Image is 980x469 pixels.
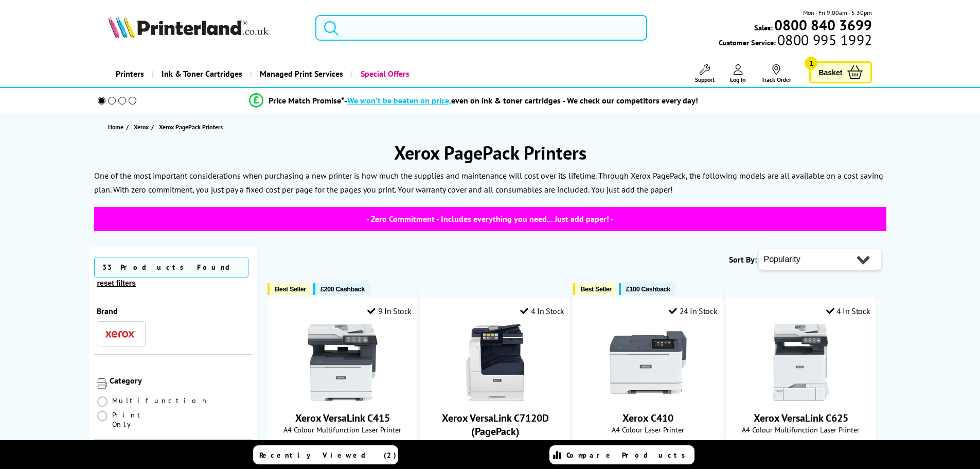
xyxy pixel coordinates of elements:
[809,61,872,83] a: Basket 1
[108,121,126,132] a: Home
[259,450,397,460] span: Recently Viewed (2)
[253,445,398,464] a: Recently Viewed (2)
[457,324,534,401] img: Xerox VersaLink C7120D (PagePack)
[367,306,412,316] div: 9 In Stock
[94,207,886,231] span: - Zero Commitment - Includes everything you need... Just add paper! -
[269,95,344,106] span: Price Match Promise*
[610,393,687,403] a: Xerox C410
[762,324,840,401] img: Xerox VersaLink C625
[97,306,250,316] div: Brand
[729,254,757,265] span: Sort By:
[273,425,412,435] span: A4 Colour Multifunction Laser Printer
[134,121,151,132] a: Xerox
[320,285,365,293] span: £200 Cashback
[457,393,534,403] a: Xerox VersaLink C7120D (PagePack)
[805,57,817,70] span: 1
[108,15,303,40] a: Printerland Logo
[626,285,670,293] span: £100 Cashback
[730,76,746,83] span: Log In
[102,327,139,341] button: Xerox
[573,283,617,295] button: Best Seller
[610,324,687,401] img: Xerox C410
[442,411,549,438] a: Xerox VersaLink C7120D (PagePack)
[108,15,269,38] img: Printerland Logo
[622,411,673,425] a: Xerox C410
[304,393,381,403] a: Xerox VersaLink C415
[818,65,842,79] span: Basket
[152,61,250,87] a: Ink & Toner Cartridges
[108,61,152,87] a: Printers
[94,279,139,288] button: reset filters
[754,411,848,425] a: Xerox VersaLink C625
[94,169,886,197] p: One of the most important considerations when purchasing a new printer is how much the supplies a...
[105,331,136,338] img: Xerox
[579,425,717,435] span: A4 Colour Laser Printer
[730,64,746,83] a: Log In
[773,20,872,30] a: 0800 840 3699
[344,95,698,106] div: - even on ink & toner cartridges - We check our competitors every day!
[268,283,311,295] button: Best Seller
[275,285,306,293] span: Best Seller
[351,61,417,87] a: Special Offers
[580,285,612,293] span: Best Seller
[295,411,390,425] a: Xerox VersaLink C415
[112,410,173,429] span: Print Only
[94,257,248,277] span: 33 Products Found
[84,92,864,110] li: modal_Promise
[566,450,691,460] span: Compare Products
[313,283,370,295] button: £200 Cashback
[826,306,870,316] div: 4 In Stock
[520,306,564,316] div: 4 In Stock
[669,306,717,316] div: 24 In Stock
[619,283,675,295] button: £100 Cashback
[776,35,872,45] span: 0800 995 1992
[426,438,564,448] span: A3 Colour Multifunction Laser Printer
[159,123,223,131] span: Xerox PagePack Printers
[304,324,381,401] img: Xerox VersaLink C415
[250,61,351,87] a: Managed Print Services
[695,76,715,83] span: Support
[89,141,892,165] h1: Xerox PagePack Printers
[110,375,250,386] div: Category
[754,23,773,32] span: Sales:
[719,35,872,47] span: Customer Service:
[762,393,840,403] a: Xerox VersaLink C625
[97,378,107,389] img: Category
[549,445,694,464] a: Compare Products
[162,61,242,87] span: Ink & Toner Cartridges
[732,425,870,435] span: A4 Colour Multifunction Laser Printer
[803,8,872,18] span: Mon - Fri 9:00am - 5:30pm
[347,95,451,106] span: We won’t be beaten on price,
[761,64,791,83] a: Track Order
[695,64,715,83] a: Support
[774,15,872,34] b: 0800 840 3699
[134,121,149,132] span: Xerox
[112,396,209,405] span: Multifunction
